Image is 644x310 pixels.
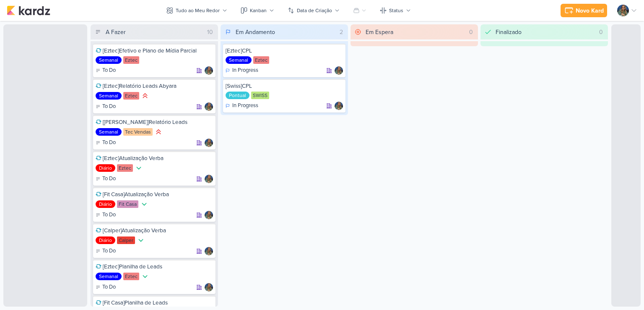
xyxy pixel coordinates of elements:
p: To Do [102,139,116,147]
div: [Swiss]CPL [226,82,343,90]
div: [Eztec]Relatório Leads Abyara [96,82,213,90]
div: Semanal [226,56,252,64]
div: Responsável: Isabella Gutierres [205,102,213,111]
div: Responsável: Isabella Gutierres [205,139,213,147]
div: Responsável: Isabella Gutierres [205,175,213,183]
div: Semanal [96,56,122,64]
div: Prioridade Alta [141,92,149,100]
img: kardz.app [7,5,50,16]
div: Prioridade Baixa [137,236,145,244]
p: To Do [102,211,116,219]
div: Calper [117,236,135,244]
div: A Fazer [106,28,126,37]
div: SWISS [251,92,269,99]
img: Isabella Gutierres [205,283,213,292]
div: Responsável: Isabella Gutierres [205,247,213,255]
p: In Progress [232,102,258,110]
div: [Eztec]CPL [226,47,343,55]
div: Em Espera [366,28,393,37]
div: In Progress [226,66,258,75]
button: Novo Kard [561,4,607,17]
div: Responsável: Isabella Gutierres [335,102,343,110]
div: Prioridade Baixa [140,200,148,208]
img: Isabella Gutierres [335,102,343,110]
div: Diário [96,164,115,172]
div: Diário [96,200,115,208]
div: [Eztec]Efetivo e Plano de Mídia Parcial [96,47,213,55]
div: Eztec [123,273,139,280]
div: To Do [96,247,116,255]
p: To Do [102,102,116,111]
div: 0 [596,28,606,37]
p: To Do [102,283,116,292]
div: [Fit Casa]Atualização Verba [96,191,213,198]
img: Isabella Gutierres [205,211,213,219]
div: Finalizado [496,28,522,37]
div: 0 [466,28,476,37]
div: In Progress [226,102,258,110]
div: Semanal [96,128,122,136]
div: Novo Kard [576,6,604,15]
div: Eztec [123,92,139,100]
div: To Do [96,175,116,183]
div: Responsável: Isabella Gutierres [205,283,213,292]
div: 2 [336,28,346,37]
p: To Do [102,66,116,75]
div: [Eztec]Atualização Verba [96,155,213,162]
div: 10 [204,28,216,37]
div: To Do [96,283,116,292]
div: Em Andamento [236,28,275,37]
div: Responsável: Isabella Gutierres [205,66,213,75]
div: Eztec [123,56,139,64]
div: Semanal [96,273,122,280]
div: To Do [96,66,116,75]
div: Tec Vendas [123,128,153,136]
div: Responsável: Isabella Gutierres [335,66,343,75]
img: Isabella Gutierres [205,66,213,75]
div: Fit Casa [117,200,138,208]
img: Isabella Gutierres [335,66,343,75]
div: Eztec [117,164,133,172]
div: To Do [96,211,116,219]
img: Isabella Gutierres [205,102,213,111]
div: Diário [96,236,115,244]
div: Responsável: Isabella Gutierres [205,211,213,219]
div: [Fit Casa]Planilha de Leads [96,299,213,307]
div: [Eztec]Planilha de Leads [96,263,213,271]
div: Prioridade Baixa [135,164,143,172]
p: To Do [102,175,116,183]
p: In Progress [232,66,258,75]
img: Isabella Gutierres [205,247,213,255]
img: Isabella Gutierres [205,175,213,183]
div: Pontual [226,92,249,99]
div: Eztec [253,56,269,64]
div: Prioridade Alta [154,128,163,136]
div: To Do [96,139,116,147]
div: To Do [96,102,116,111]
p: To Do [102,247,116,255]
img: Isabella Gutierres [205,139,213,147]
div: Semanal [96,92,122,100]
div: [Calper]Atualização Verba [96,227,213,234]
div: [Tec Vendas]Relatório Leads [96,118,213,126]
div: Prioridade Baixa [141,272,149,281]
img: Isabella Gutierres [617,5,629,16]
